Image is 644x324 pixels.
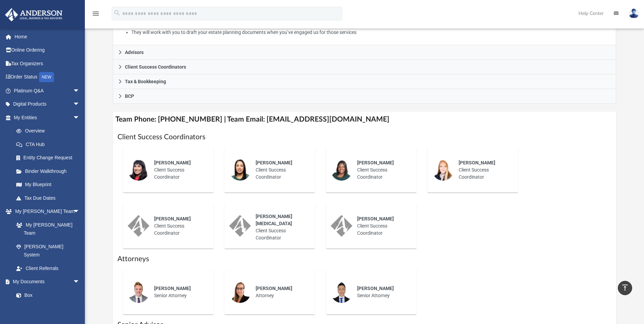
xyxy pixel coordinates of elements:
[73,84,87,98] span: arrow_drop_down
[125,50,144,55] span: Advisors
[113,9,121,17] i: search
[73,205,87,219] span: arrow_drop_down
[117,254,611,264] h1: Attorneys
[10,124,90,138] a: Overview
[251,208,310,246] div: Client Success Coordinator
[154,216,191,221] span: [PERSON_NAME]
[125,65,186,69] span: Client Success Coordinators
[73,97,87,111] span: arrow_drop_down
[5,205,87,218] a: My [PERSON_NAME] Teamarrow_drop_down
[5,57,90,70] a: Tax Organizers
[229,281,251,303] img: thumbnail
[10,138,90,151] a: CTA Hub
[5,84,90,97] a: Platinum Q&Aarrow_drop_down
[149,155,209,185] div: Client Success Coordinator
[125,94,134,98] span: BCP
[352,155,412,185] div: Client Success Coordinator
[10,218,83,240] a: My [PERSON_NAME] Team
[352,211,412,241] div: Client Success Coordinator
[128,281,149,303] img: thumbnail
[10,191,90,205] a: Tax Due Dates
[113,45,616,60] a: Advisors
[459,160,495,165] span: [PERSON_NAME]
[352,280,412,304] div: Senior Attorney
[10,288,83,302] a: Box
[5,43,90,57] a: Online Ordering
[256,214,292,226] span: [PERSON_NAME][MEDICAL_DATA]
[357,216,394,221] span: [PERSON_NAME]
[5,97,90,111] a: Digital Productsarrow_drop_down
[251,155,310,185] div: Client Success Coordinator
[5,70,90,84] a: Order StatusNEW
[117,132,611,142] h1: Client Success Coordinators
[113,60,616,74] a: Client Success Coordinators
[331,215,352,237] img: thumbnail
[10,164,90,178] a: Binder Walkthrough
[154,286,191,291] span: [PERSON_NAME]
[5,111,90,124] a: My Entitiesarrow_drop_down
[357,160,394,165] span: [PERSON_NAME]
[454,155,513,185] div: Client Success Coordinator
[357,286,394,291] span: [PERSON_NAME]
[131,28,611,37] li: They will work with you to draft your estate planning documents when you’ve engaged us for those ...
[629,8,639,18] img: User Pic
[229,215,251,237] img: thumbnail
[128,159,149,181] img: thumbnail
[154,160,191,165] span: [PERSON_NAME]
[5,30,90,43] a: Home
[621,284,629,292] i: vertical_align_top
[10,151,90,165] a: Entity Change Request
[229,159,251,181] img: thumbnail
[256,160,292,165] span: [PERSON_NAME]
[39,72,54,82] div: NEW
[92,10,100,18] i: menu
[432,159,454,181] img: thumbnail
[149,211,209,241] div: Client Success Coordinator
[113,74,616,89] a: Tax & Bookkeeping
[73,111,87,125] span: arrow_drop_down
[10,178,87,192] a: My Blueprint
[113,112,616,127] h4: Team Phone: [PHONE_NUMBER] | Team Email: [EMAIL_ADDRESS][DOMAIN_NAME]
[256,286,292,291] span: [PERSON_NAME]
[149,280,209,304] div: Senior Attorney
[5,275,87,289] a: My Documentsarrow_drop_down
[113,89,616,104] a: BCP
[73,275,87,289] span: arrow_drop_down
[251,280,310,304] div: Attorney
[331,159,352,181] img: thumbnail
[92,13,100,18] a: menu
[10,262,87,275] a: Client Referrals
[10,240,87,262] a: [PERSON_NAME] System
[331,281,352,303] img: thumbnail
[125,79,166,84] span: Tax & Bookkeeping
[3,8,65,21] img: Anderson Advisors Platinum Portal
[618,281,632,295] a: vertical_align_top
[128,215,149,237] img: thumbnail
